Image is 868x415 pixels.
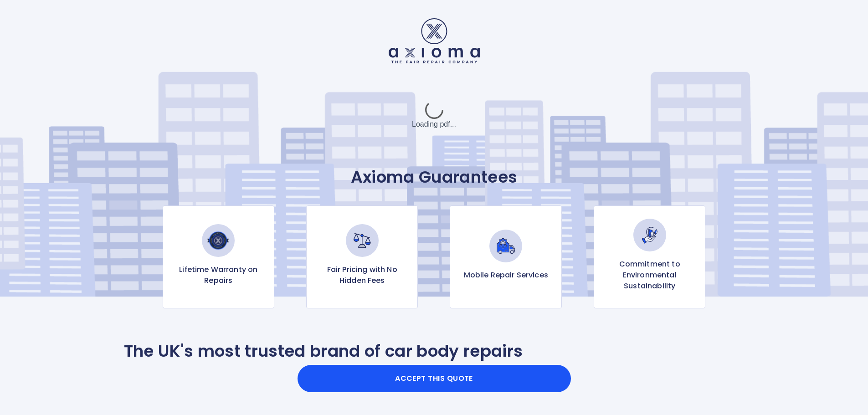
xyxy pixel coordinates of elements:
[298,365,571,392] button: Accept this Quote
[489,230,522,262] img: Mobile Repair Services
[464,270,548,281] p: Mobile Repair Services
[389,18,480,63] img: Logo
[314,264,410,286] p: Fair Pricing with No Hidden Fees
[170,264,267,286] p: Lifetime Warranty on Repairs
[346,224,379,257] img: Fair Pricing with No Hidden Fees
[202,224,235,257] img: Lifetime Warranty on Repairs
[124,167,745,187] p: Axioma Guarantees
[633,219,666,251] img: Commitment to Environmental Sustainability
[124,341,523,361] p: The UK's most trusted brand of car body repairs
[366,92,503,138] div: Loading pdf...
[601,259,698,292] p: Commitment to Environmental Sustainability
